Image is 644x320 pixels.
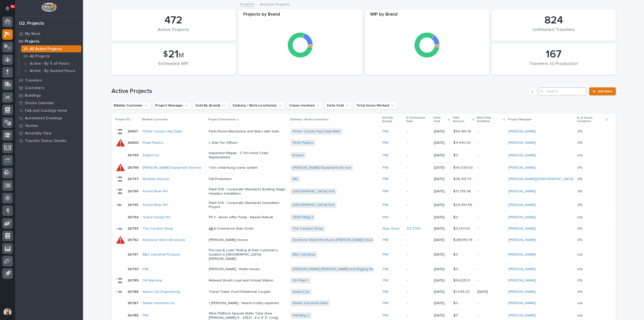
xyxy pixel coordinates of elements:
a: Onsite Calendar [15,99,83,107]
p: 26796 [128,188,140,194]
p: Plant 508 - Corporate Standards Demolition Project [209,201,287,209]
a: Peak Plastics [143,141,164,145]
a: Porter County Hwy Dept Main [293,129,340,134]
p: n/a [577,312,583,318]
p: L Stair For Offices [209,141,287,145]
p: Fab and Coatings Items [25,109,67,113]
a: PWI [383,267,388,271]
a: [GEOGRAPHIC_DATA] 508 [293,203,335,207]
p: $ 12,755.96 [453,188,472,194]
p: - [477,215,504,220]
a: SZ 3784 [407,227,421,231]
a: PWI [383,141,388,145]
a: PWI [383,203,388,207]
span: M [179,52,184,59]
p: [DATE] [434,290,449,294]
tr: 2679526795 Forest River RV Plant 508 - Corporate Standards Demolition Project[GEOGRAPHIC_DATA] 50... [111,198,616,212]
p: 0% [577,176,583,181]
p: 0% [577,128,583,134]
p: - [407,166,430,170]
a: [PERSON_NAME] [508,253,536,257]
div: 167 [500,48,607,61]
p: [PERSON_NAME] - Radio Issues [209,267,287,271]
a: Travelers [15,77,83,84]
p: [DATE] [434,301,449,305]
p: - [407,290,430,294]
a: Projects [15,38,83,45]
div: Unfinished Travelers [500,27,607,38]
p: $ 288,159.78 [453,237,473,242]
p: Midwest Booth Load and Unload Station [209,278,287,283]
a: [PERSON_NAME] [508,215,536,220]
p: - [407,203,430,207]
p: n/a [577,266,583,271]
a: Entech [293,153,304,158]
h1: Active Projects [111,88,527,95]
a: Peak Plastics [293,141,313,145]
p: Project ID [115,117,130,122]
p: E-Commerce Sale [406,115,430,124]
p: Billable Customer [142,117,168,122]
a: All Projects [19,53,83,60]
p: 26799 [128,152,140,158]
tr: 2679026790 PWI [PERSON_NAME] - Radio Issues[PERSON_NAME] [PERSON_NAME] and Rigging Meta PWI -[DAT... [111,264,616,275]
a: [PERSON_NAME] [508,203,536,207]
p: Projects [25,39,39,44]
a: Ameri-Can Engineering [143,290,180,294]
p: Plant 508 - Corporate Standards Building Stage Headers Installation [209,187,287,196]
p: - [407,301,430,305]
p: Quotes [25,124,38,128]
p: - [407,129,430,134]
p: - [477,141,504,145]
p: Buildings [25,93,41,98]
p: All Active Projects [30,47,62,51]
p: Parts Room Mezzanine and Stairs with Gate [209,129,287,134]
p: - [407,177,430,181]
p: n/a [577,152,583,158]
div: Active Projects [120,27,227,38]
a: My Work [15,30,83,38]
p: Automated Drawings [25,116,62,121]
a: DH Plant 1 [293,278,309,283]
p: - [477,313,504,318]
a: [PERSON_NAME] [508,313,536,318]
p: Travelers [25,78,42,83]
p: [DATE] [434,278,449,283]
a: [PERSON_NAME] [508,278,536,283]
p: n/a [577,300,583,305]
a: PWI [383,238,388,242]
a: [PERSON_NAME] [508,166,536,170]
a: Forest River RV [143,203,168,207]
p: [DATE] [434,267,449,271]
a: [PERSON_NAME] [508,290,536,294]
p: 0% [577,237,583,242]
p: - [477,189,504,194]
a: The Ceramic Shop [293,227,323,231]
a: Fab and Coatings Items [15,107,83,114]
p: $ 59,380.19 [453,128,472,134]
p: $ 36,413.74 [453,176,472,181]
input: Search [538,87,586,95]
p: 0% [577,202,583,207]
a: PWI [383,301,388,305]
div: Travelers to Production [500,61,607,72]
p: Active - By Quoted Hours [30,69,75,73]
p: [DATE] [434,203,449,207]
p: [DATE] [434,227,449,231]
a: Quotes [15,122,83,129]
tr: 2678826788 Ameri-Can Engineering Travel Trailer Front Rotational CouplerAmeri-Can PWI -[DATE]$ 1,... [111,286,616,298]
button: Delivery / Work Location(s) [230,101,285,110]
p: - [477,253,504,257]
p: 🤖 E-Commerce Stair Order [209,227,287,231]
p: [DATE] [434,177,449,181]
a: Stair Zone [383,227,400,231]
p: - [407,253,430,257]
div: Estimated WIP [120,61,227,72]
p: [DATE] [434,253,449,257]
p: [DATE] [434,238,449,242]
p: 26792 [128,237,139,242]
span: Add New [598,90,613,93]
p: - [477,267,504,271]
p: 1 ton underhung crane system [209,166,287,170]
